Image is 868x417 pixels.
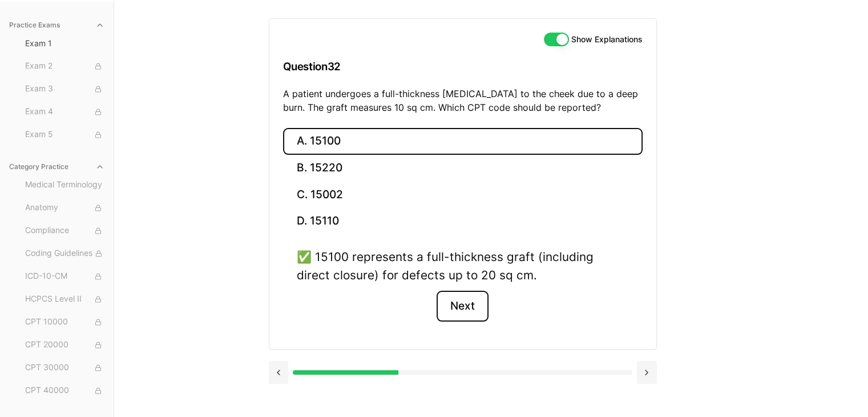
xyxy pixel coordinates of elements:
[21,382,109,400] button: CPT 40000
[283,50,643,83] h3: Question 32
[283,181,643,208] button: C. 15002
[283,128,643,155] button: A. 15100
[21,290,109,308] button: HCPCS Level II
[25,60,104,73] span: Exam 2
[283,155,643,182] button: B. 15220
[283,208,643,235] button: D. 15110
[297,248,629,283] div: ✅ 15100 represents a full-thickness graft (including direct closure) for defects up to 20 sq cm.
[25,83,104,95] span: Exam 3
[21,80,109,98] button: Exam 3
[283,87,643,114] p: A patient undergoes a full-thickness [MEDICAL_DATA] to the cheek due to a deep burn. The graft me...
[25,293,104,306] span: HCPCS Level II
[571,35,643,43] label: Show Explanations
[437,291,488,322] button: Next
[25,179,104,191] span: Medical Terminology
[25,316,104,328] span: CPT 10000
[25,270,104,283] span: ICD-10-CM
[21,244,109,263] button: Coding Guidelines
[25,384,104,397] span: CPT 40000
[25,224,104,237] span: Compliance
[21,199,109,217] button: Anatomy
[21,103,109,121] button: Exam 4
[21,313,109,331] button: CPT 10000
[21,359,109,377] button: CPT 30000
[21,57,109,75] button: Exam 2
[25,106,104,118] span: Exam 4
[21,267,109,286] button: ICD-10-CM
[21,222,109,240] button: Compliance
[21,336,109,354] button: CPT 20000
[25,247,104,260] span: Coding Guidelines
[5,16,109,34] button: Practice Exams
[21,34,109,53] button: Exam 1
[25,362,104,374] span: CPT 30000
[25,38,104,49] span: Exam 1
[21,176,109,194] button: Medical Terminology
[25,129,104,141] span: Exam 5
[25,339,104,351] span: CPT 20000
[5,158,109,176] button: Category Practice
[25,202,104,214] span: Anatomy
[21,126,109,144] button: Exam 5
